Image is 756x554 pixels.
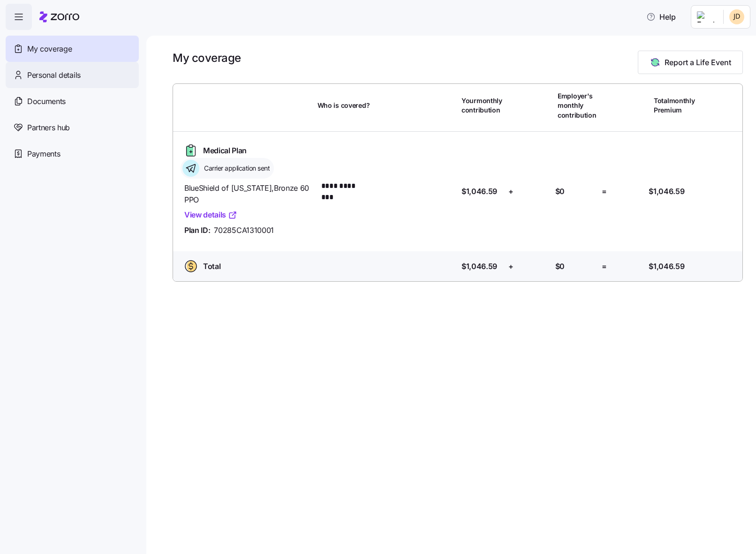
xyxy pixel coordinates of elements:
span: $1,046.59 [649,186,684,197]
h1: My coverage [173,51,241,65]
span: = [602,261,607,272]
span: Help [646,11,676,22]
a: My coverage [6,36,139,62]
span: Total [203,261,220,272]
span: = [602,186,607,197]
span: $1,046.59 [461,186,497,197]
a: Documents [6,88,139,114]
button: Report a Life Event [638,51,743,74]
span: Employer's monthly contribution [558,91,598,120]
span: Personal details [27,69,81,81]
span: 70285CA1310001 [214,225,274,236]
span: Total monthly Premium [654,96,695,115]
span: $1,046.59 [649,261,684,272]
span: Plan ID: [184,225,210,236]
span: Payments [27,148,60,160]
a: Partners hub [6,114,139,141]
button: Help [639,7,683,26]
span: $0 [555,261,565,272]
span: + [508,261,514,272]
span: Partners hub [27,122,70,134]
span: Who is covered? [318,101,370,110]
span: $1,046.59 [461,261,497,272]
span: + [508,186,514,197]
a: View details [184,209,237,221]
span: Medical Plan [203,145,247,157]
span: Carrier application sent [201,164,270,173]
span: My coverage [27,43,72,55]
span: $0 [555,186,565,197]
a: Payments [6,141,139,167]
img: Employer logo [697,11,716,22]
a: Personal details [6,62,139,88]
img: 3ec5d2eed06be18bf036042d3b68a05a [729,9,744,24]
span: Documents [27,96,66,107]
span: Report a Life Event [665,57,731,68]
span: BlueShield of [US_STATE] , Bronze 60 PPO [184,182,310,206]
span: Your monthly contribution [461,96,502,115]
